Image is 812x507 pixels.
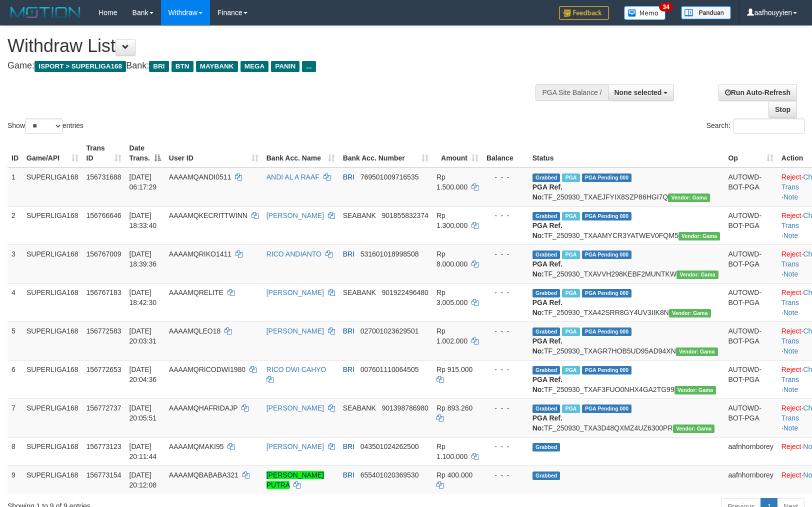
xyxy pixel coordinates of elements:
[528,360,724,398] td: TF_250930_TXAF3FUO0NHX4GA2TG99
[360,471,419,479] span: Copy 655401020369530 to clipboard
[562,250,579,259] span: Marked by aafheankoy
[486,287,524,297] div: - - -
[582,212,632,220] span: PGA Pending
[562,289,579,297] span: Marked by aafheankoy
[343,288,376,296] span: SEABANK
[7,283,22,321] td: 4
[86,288,121,296] span: 156767183
[783,231,798,239] a: Note
[781,327,801,335] a: Reject
[436,288,467,306] span: Rp 3.005.000
[724,206,777,244] td: AUTOWD-BOT-PGA
[339,139,432,167] th: Bank Acc. Number: activate to sort column ascending
[129,250,157,268] span: [DATE] 18:39:36
[486,470,524,480] div: - - -
[532,289,560,297] span: Grabbed
[266,173,319,181] a: ANDI AL A RAAF
[532,298,562,316] b: PGA Ref. No:
[676,270,718,279] span: Vendor URL: https://trx31.1velocity.biz
[532,173,560,182] span: Grabbed
[343,250,354,258] span: BRI
[486,403,524,413] div: - - -
[266,288,324,296] a: [PERSON_NAME]
[781,471,801,479] a: Reject
[535,84,607,101] div: PGA Site Balance /
[169,288,223,296] span: AAAAMQRELITE
[559,6,609,20] img: Feedback.jpg
[7,61,531,71] h4: Game: Bank:
[22,167,82,206] td: SUPERLIGA168
[724,398,777,437] td: AUTOWD-BOT-PGA
[266,250,321,258] a: RICO ANDIANTO
[302,61,315,72] span: ...
[7,36,531,56] h1: Withdraw List
[169,442,224,450] span: AAAAMQMAKI95
[733,118,804,133] input: Search:
[169,327,221,335] span: AAAAMQLEO18
[532,212,560,220] span: Grabbed
[614,88,662,96] span: None selected
[169,250,231,258] span: AAAAMQRIKO1411
[22,360,82,398] td: SUPERLIGA168
[724,244,777,283] td: AUTOWD-BOT-PGA
[486,210,524,220] div: - - -
[486,441,524,451] div: - - -
[343,471,354,479] span: BRI
[608,84,674,101] button: None selected
[34,61,126,72] span: ISPORT > SUPERLIGA168
[532,443,560,451] span: Grabbed
[528,244,724,283] td: TF_250930_TXAVVH298KEBF2MUNTKW
[781,173,801,181] a: Reject
[360,173,419,181] span: Copy 769501009716535 to clipboard
[783,385,798,393] a: Note
[86,173,121,181] span: 156731688
[783,270,798,278] a: Note
[724,437,777,465] td: aafnhornborey
[532,414,562,432] b: PGA Ref. No:
[381,404,428,412] span: Copy 901398786980 to clipboard
[240,61,269,72] span: MEGA
[781,250,801,258] a: Reject
[266,327,324,335] a: [PERSON_NAME]
[582,327,632,336] span: PGA Pending
[562,327,579,336] span: Marked by aafheankoy
[171,61,193,72] span: BTN
[25,118,62,133] select: Showentries
[676,347,718,356] span: Vendor URL: https://trx31.1velocity.biz
[436,442,467,460] span: Rp 1.100.000
[681,6,731,19] img: panduan.png
[129,211,157,229] span: [DATE] 18:33:40
[266,471,324,489] a: [PERSON_NAME] PUTRA
[532,471,560,480] span: Grabbed
[582,366,632,374] span: PGA Pending
[266,365,326,373] a: RICO DWI CAHYO
[436,250,467,268] span: Rp 8.000.000
[436,404,472,412] span: Rp 893.260
[718,84,797,101] a: Run Auto-Refresh
[82,139,125,167] th: Trans ID: activate to sort column ascending
[673,424,715,433] span: Vendor URL: https://trx31.1velocity.biz
[528,398,724,437] td: TF_250930_TXA3D48QXMZ4UZ6300PR
[343,442,354,450] span: BRI
[86,471,121,479] span: 156773154
[436,471,472,479] span: Rp 400.000
[343,327,354,335] span: BRI
[165,139,262,167] th: User ID: activate to sort column ascending
[129,173,157,191] span: [DATE] 06:17:29
[562,212,579,220] span: Marked by aafheankoy
[582,173,632,182] span: PGA Pending
[528,283,724,321] td: TF_250930_TXA42SRR8GY4UV3IIK8N
[482,139,528,167] th: Balance
[129,404,157,422] span: [DATE] 20:05:51
[532,337,562,355] b: PGA Ref. No:
[86,365,121,373] span: 156772653
[532,183,562,201] b: PGA Ref. No:
[624,6,666,20] img: Button%20Memo.svg
[486,172,524,182] div: - - -
[169,365,245,373] span: AAAAMQRICODWI1980
[781,442,801,450] a: Reject
[343,173,354,181] span: BRI
[668,193,710,202] span: Vendor URL: https://trx31.1velocity.biz
[768,101,797,118] a: Stop
[783,308,798,316] a: Note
